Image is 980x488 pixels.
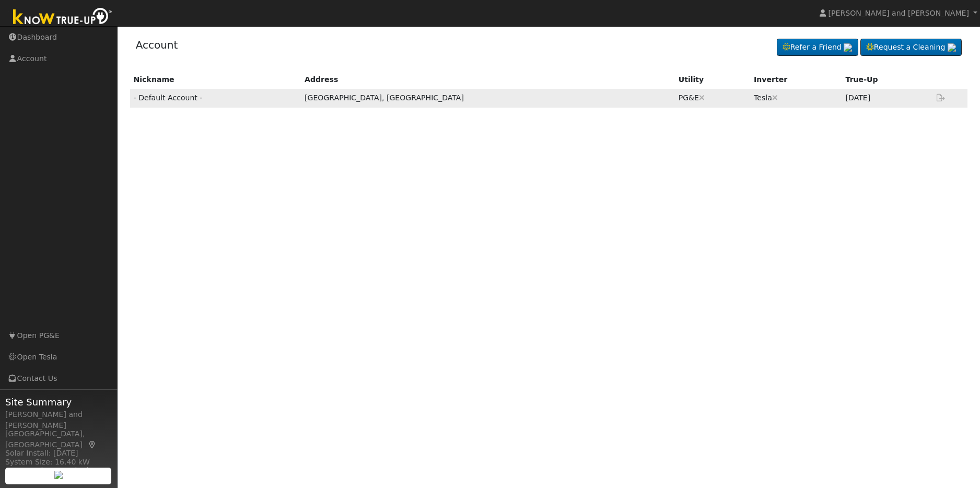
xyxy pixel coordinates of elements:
a: Disconnect [699,94,705,102]
div: Nickname [134,74,297,85]
td: [DATE] [842,89,931,107]
a: Map [88,440,97,449]
div: [GEOGRAPHIC_DATA], [GEOGRAPHIC_DATA] [5,428,112,450]
a: Export Interval Data [935,94,947,102]
img: retrieve [948,43,956,52]
div: True-Up [846,74,927,85]
td: - Default Account - [130,89,301,107]
a: Disconnect [772,94,778,102]
div: Utility [679,74,746,85]
div: Inverter [754,74,838,85]
td: Tesla [750,89,842,107]
td: PG&E [675,89,750,107]
span: Site Summary [5,395,112,409]
span: [PERSON_NAME] and [PERSON_NAME] [829,9,969,17]
div: System Size: 16.40 kW [5,457,112,468]
div: [PERSON_NAME] and [PERSON_NAME] [5,409,112,431]
a: Refer a Friend [777,39,858,56]
div: Storage Size: 40.5 kWh [5,465,112,476]
td: [GEOGRAPHIC_DATA], [GEOGRAPHIC_DATA] [301,89,675,107]
img: retrieve [54,471,63,479]
img: retrieve [844,43,852,52]
img: Know True-Up [8,6,118,29]
a: Request a Cleaning [860,39,962,56]
a: Account [136,39,178,51]
div: Solar Install: [DATE] [5,448,112,459]
div: Address [305,74,671,85]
